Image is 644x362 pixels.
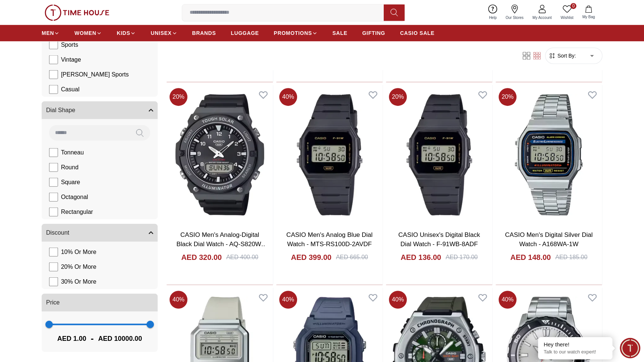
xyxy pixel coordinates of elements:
[400,252,441,262] h4: AED 136.00
[49,247,58,256] input: 10% Or More
[170,88,187,106] span: 20 %
[362,29,385,37] span: GIFTING
[286,231,373,248] a: CASIO Men's Analog Blue Dial Watch - MTS-RS100D-2AVDF
[398,231,480,248] a: CASIO Unisex's Digital Black Dial Watch - F-91WB-8ADF
[61,207,93,216] span: Rectangular
[61,277,96,286] span: 30 % Or More
[117,26,136,40] a: KIDS
[544,349,607,355] p: Talk to our watch expert!
[496,85,602,224] img: CASIO Men's Digital Silver Dial Watch - A168WA-1W
[389,88,407,106] span: 20 %
[226,253,258,262] div: AED 400.00
[501,3,528,22] a: Our Stores
[46,228,69,237] span: Discount
[49,85,58,94] input: Casual
[49,163,58,172] input: Round
[620,338,640,358] div: Chat Widget
[181,252,222,262] h4: AED 320.00
[61,262,96,271] span: 20 % Or More
[291,252,331,262] h4: AED 399.00
[274,29,312,37] span: PROMOTIONS
[332,29,347,37] span: SALE
[61,192,88,201] span: Octagonal
[499,88,516,106] span: 20 %
[499,291,516,309] span: 40 %
[231,26,259,40] a: LUGGAGE
[49,207,58,216] input: Rectangular
[42,29,54,37] span: MEN
[42,26,59,40] a: MEN
[49,277,58,286] input: 30% Or More
[192,29,216,37] span: BRANDS
[151,26,177,40] a: UNISEX
[558,15,576,20] span: Wishlist
[336,253,368,262] div: AED 665.00
[556,52,576,59] span: Sort By:
[117,29,130,37] span: KIDS
[151,29,171,37] span: UNISEX
[400,29,435,37] span: CASIO SALE
[362,26,385,40] a: GIFTING
[49,177,58,186] input: Square
[46,298,59,307] span: Price
[49,55,58,64] input: Vintage
[231,29,259,37] span: LUGGAGE
[49,262,58,271] input: 20% Or More
[276,85,383,224] img: CASIO Men's Analog Blue Dial Watch - MTS-RS100D-2AVDF
[61,70,129,79] span: [PERSON_NAME] Sports
[548,52,576,59] button: Sort By:
[503,15,527,20] span: Our Stores
[61,85,80,94] span: Casual
[61,55,81,64] span: Vintage
[42,293,158,311] button: Price
[86,332,98,344] span: -
[579,14,598,20] span: My Bag
[389,291,407,309] span: 40 %
[578,4,599,21] button: My Bag
[61,247,96,256] span: 10 % Or More
[45,4,109,21] img: ...
[192,26,216,40] a: BRANDS
[170,291,187,309] span: 40 %
[74,26,102,40] a: WOMEN
[484,3,501,22] a: Help
[176,231,267,257] a: CASIO Men's Analog-Digital Black Dial Watch - AQ-S820W-1AVDF
[57,333,86,343] span: AED 1.00
[61,177,80,186] span: Square
[510,252,551,262] h4: AED 148.00
[279,291,297,309] span: 40 %
[42,101,158,119] button: Dial Shape
[49,40,58,49] input: Sports
[486,15,500,20] span: Help
[555,253,587,262] div: AED 185.00
[46,105,75,114] span: Dial Shape
[529,15,555,20] span: My Account
[274,26,318,40] a: PROMOTIONS
[386,85,492,224] img: CASIO Unisex's Digital Black Dial Watch - F-91WB-8ADF
[332,26,347,40] a: SALE
[49,148,58,157] input: Tonneau
[74,29,96,37] span: WOMEN
[544,341,607,348] div: Hey there!
[49,70,58,79] input: [PERSON_NAME] Sports
[556,3,578,22] a: 0Wishlist
[42,224,158,241] button: Discount
[505,231,593,248] a: CASIO Men's Digital Silver Dial Watch - A168WA-1W
[61,40,78,49] span: Sports
[400,26,435,40] a: CASIO SALE
[279,88,297,106] span: 40 %
[570,3,576,9] span: 0
[61,148,84,157] span: Tonneau
[98,333,142,343] span: AED 10000.00
[167,85,273,224] img: CASIO Men's Analog-Digital Black Dial Watch - AQ-S820W-1AVDF
[445,253,477,262] div: AED 170.00
[61,163,78,172] span: Round
[49,192,58,201] input: Octagonal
